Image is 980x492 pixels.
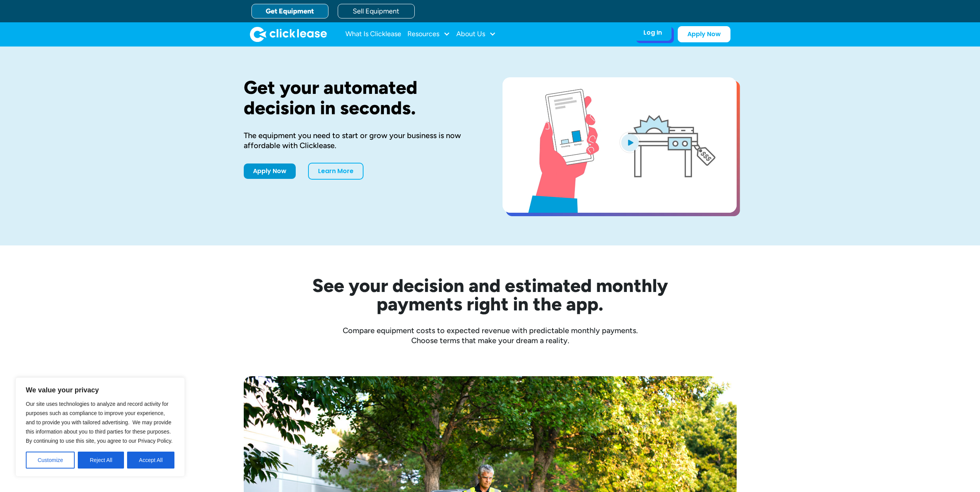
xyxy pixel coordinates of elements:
div: Log In [643,29,662,37]
img: Blue play button logo on a light blue circular background [620,132,640,153]
p: We value your privacy [26,385,174,395]
h2: See your decision and estimated monthly payments right in the app. [275,276,706,313]
button: Accept All [127,452,174,469]
a: home [250,27,327,42]
a: Apply Now [244,163,296,179]
a: Sell Equipment [338,4,415,18]
a: Learn More [308,163,364,180]
div: We value your privacy [15,377,185,477]
img: Clicklease logo [250,27,327,42]
a: Apply Now [678,26,730,42]
div: The equipment you need to start or grow your business is now affordable with Clicklease. [244,130,478,150]
div: About Us [456,27,496,42]
button: Reject All [78,452,124,469]
div: Compare equipment costs to expected revenue with predictable monthly payments. Choose terms that ... [244,325,737,345]
a: Get Equipment [251,4,328,18]
div: Resources [407,27,450,42]
a: open lightbox [503,77,737,213]
a: What Is Clicklease [345,27,401,42]
span: Our site uses technologies to analyze and record activity for purposes such as compliance to impr... [26,401,173,444]
h1: Get your automated decision in seconds. [244,77,478,118]
button: Customize [26,452,75,469]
